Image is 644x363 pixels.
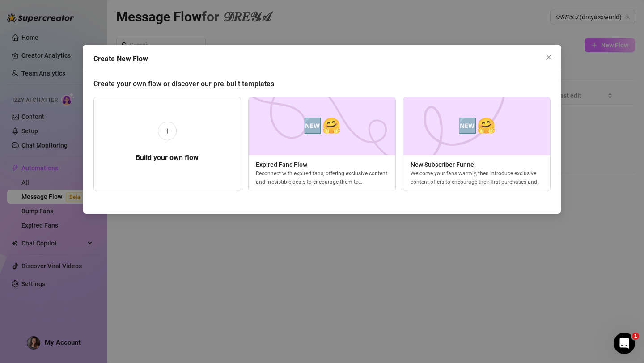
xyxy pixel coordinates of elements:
[403,160,550,169] span: New Subscriber Funnel
[164,128,170,134] span: plus
[249,169,395,186] div: Reconnect with expired fans, offering exclusive content and irresistible deals to encourage them ...
[303,114,341,138] span: 🆕🤗
[458,114,496,138] span: 🆕🤗
[249,160,395,169] span: Expired Fans Flow
[542,54,556,61] span: Close
[93,80,274,88] span: Create your own flow or discover our pre-built templates
[632,333,639,340] span: 1
[545,54,552,61] span: close
[614,333,635,354] iframe: Intercom live chat
[403,169,550,186] div: Welcome your fans warmly, then introduce exclusive content offers to encourage their first purcha...
[136,152,199,163] h5: Build your own flow
[542,50,556,64] button: Close
[93,54,561,64] div: Create New Flow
